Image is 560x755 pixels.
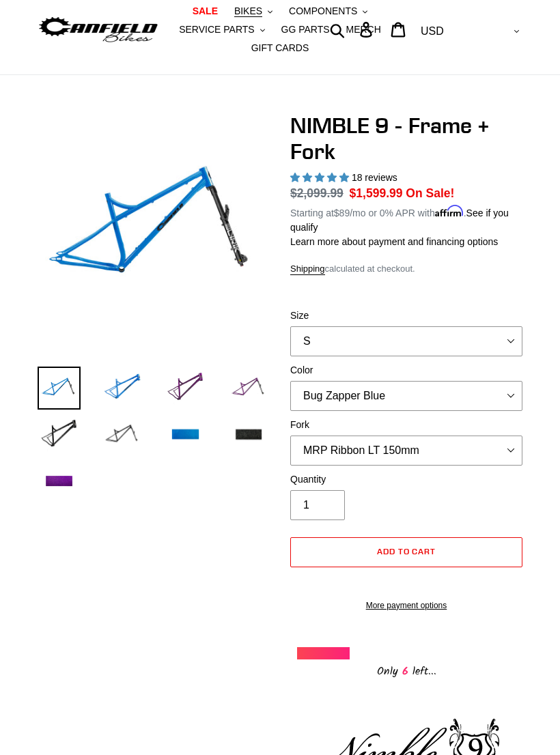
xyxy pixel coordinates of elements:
span: GG PARTS [281,24,330,35]
div: calculated at checkout. [290,262,522,276]
div: Only left... [297,659,516,681]
img: Load image into Gallery viewer, NIMBLE 9 - Frame + Fork [38,414,81,457]
label: Fork [290,418,522,432]
span: COMPONENTS [289,5,357,17]
img: Load image into Gallery viewer, NIMBLE 9 - Frame + Fork [101,367,144,410]
span: $1,599.99 [350,186,403,200]
img: Load image into Gallery viewer, NIMBLE 9 - Frame + Fork [38,460,81,503]
a: More payment options [290,599,522,612]
span: 4.89 stars [290,172,352,183]
span: 18 reviews [352,172,397,183]
img: Canfield Bikes [38,14,159,44]
span: Affirm [435,205,464,217]
s: $2,099.99 [290,186,344,200]
label: Quantity [290,472,522,487]
img: Load image into Gallery viewer, NIMBLE 9 - Frame + Fork [101,414,144,457]
span: BIKES [234,5,262,17]
p: Starting at /mo or 0% APR with . [290,203,522,235]
a: Shipping [290,263,325,275]
a: SALE [186,2,225,20]
label: Color [290,363,522,377]
span: $89 [334,208,350,218]
button: COMPONENTS [282,2,374,20]
button: BIKES [227,2,279,20]
img: Load image into Gallery viewer, NIMBLE 9 - Frame + Fork [164,367,207,410]
h1: NIMBLE 9 - Frame + Fork [290,113,522,165]
button: SERVICE PARTS [172,20,271,39]
span: SERVICE PARTS [179,24,254,35]
span: 6 [398,663,412,680]
span: Add to cart [377,546,436,556]
img: Load image into Gallery viewer, NIMBLE 9 - Frame + Fork [227,414,270,457]
button: Add to cart [290,537,522,567]
label: Size [290,309,522,323]
span: On Sale! [406,184,454,202]
img: Load image into Gallery viewer, NIMBLE 9 - Frame + Fork [164,414,207,457]
a: GG PARTS [275,20,337,39]
a: See if you qualify - Learn more about Affirm Financing (opens in modal) [290,208,509,233]
span: SALE [193,5,218,17]
a: GIFT CARDS [244,39,316,57]
a: Learn more about payment and financing options [290,236,498,247]
span: GIFT CARDS [251,42,309,54]
img: Load image into Gallery viewer, NIMBLE 9 - Frame + Fork [227,367,270,410]
img: Load image into Gallery viewer, NIMBLE 9 - Frame + Fork [38,367,81,410]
